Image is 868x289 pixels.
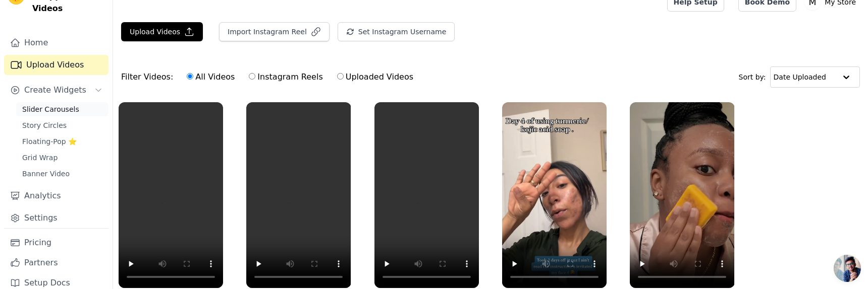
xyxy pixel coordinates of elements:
[121,65,419,89] div: Filter Videos:
[739,66,860,88] div: Sort by:
[4,55,108,75] a: Upload Videos
[4,233,108,253] a: Pricing
[22,104,79,114] span: Slider Carousels
[4,253,108,273] a: Partners
[4,80,108,100] button: Create Widgets
[22,136,77,147] span: Floating-Pop ⭐
[337,70,414,84] label: Uploaded Videos
[337,73,344,80] input: Uploaded Videos
[16,134,108,149] a: Floating-Pop ⭐
[22,120,67,130] span: Story Circles
[16,118,108,132] a: Story Circles
[4,208,108,228] a: Settings
[22,153,58,163] span: Grid Wrap
[16,151,108,165] a: Grid Wrap
[22,169,70,179] span: Banner Video
[4,186,108,206] a: Analytics
[24,84,86,96] span: Create Widgets
[338,22,455,41] button: Set Instagram Username
[248,70,323,84] label: Instagram Reels
[219,22,330,41] button: Import Instagram Reel
[16,102,108,116] a: Slider Carousels
[4,33,108,53] a: Home
[187,73,193,80] input: All Videos
[249,73,255,80] input: Instagram Reels
[121,22,203,41] button: Upload Videos
[16,167,108,181] a: Banner Video
[834,255,861,282] div: Open chat
[186,70,235,84] label: All Videos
